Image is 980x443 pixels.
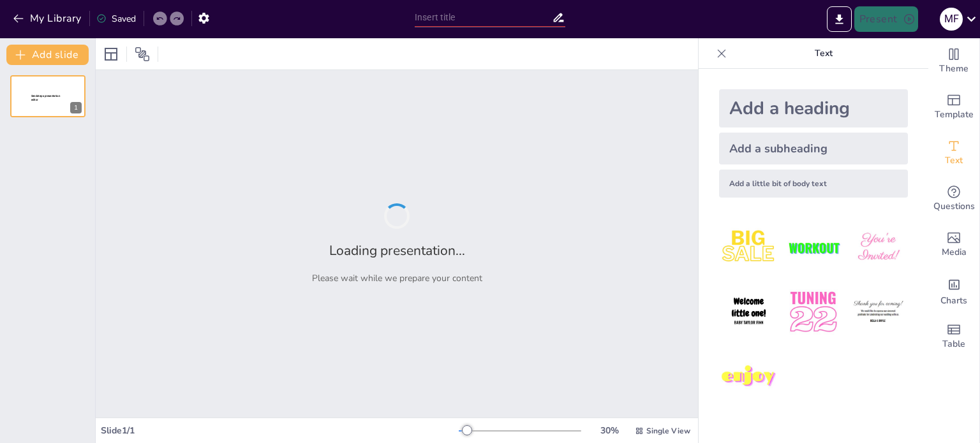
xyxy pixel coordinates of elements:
[594,425,625,437] div: 30 %
[719,282,778,342] img: 4.jpeg
[942,337,965,351] span: Table
[329,242,465,259] h2: Loading presentation...
[942,245,967,259] span: Media
[31,94,60,101] span: Sendsteps presentation editor
[719,170,908,198] div: Add a little bit of body text
[101,44,121,64] div: Layout
[940,294,967,308] span: Charts
[945,154,963,168] span: Text
[646,426,690,436] span: Single View
[10,8,87,29] button: My Library
[933,200,975,214] span: Questions
[935,108,974,122] span: Template
[732,38,916,69] p: Text
[940,8,963,31] div: M F
[783,282,843,342] img: 5.jpeg
[928,268,979,314] div: Add charts and graphs
[827,6,852,32] button: Export to PowerPoint
[719,133,908,164] div: Add a subheading
[70,102,82,113] div: 1
[783,218,843,277] img: 2.jpeg
[719,347,778,407] img: 7.jpeg
[719,218,778,277] img: 1.jpeg
[135,47,150,62] span: Position
[928,130,979,176] div: Add text boxes
[101,425,459,437] div: Slide 1 / 1
[928,222,979,268] div: Add images, graphics, shapes or video
[10,75,85,117] div: 1
[928,314,979,359] div: Add a table
[849,218,908,277] img: 3.jpeg
[415,8,552,27] input: Insert title
[312,272,482,284] p: Please wait while we prepare your content
[849,282,908,342] img: 6.jpeg
[928,176,979,222] div: Get real-time input from your audience
[928,84,979,130] div: Add ready made slides
[96,13,136,25] div: Saved
[6,45,89,65] button: Add slide
[854,6,918,32] button: Present
[719,89,908,127] div: Add a heading
[940,6,963,32] button: M F
[928,38,979,84] div: Change the overall theme
[939,62,969,76] span: Theme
